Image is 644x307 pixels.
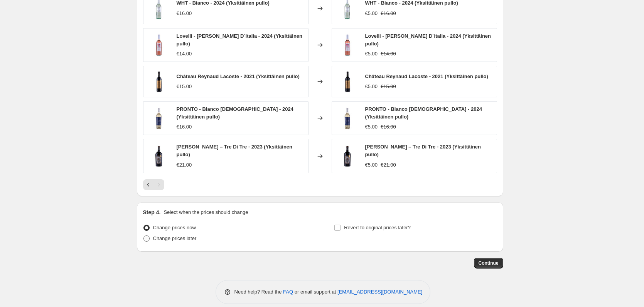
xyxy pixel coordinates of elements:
div: €5.00 [365,10,378,17]
span: PRONTO - Bianco [DEMOGRAPHIC_DATA] - 2024 (Yksittäinen pullo) [177,106,293,120]
nav: Pagination [143,179,164,190]
strike: €14.00 [381,50,396,58]
span: Château Reynaud Lacoste - 2021 (Yksittäinen pullo) [365,73,488,79]
img: PRONTO_-_Bianco_Aromatico_Ih015_80x.jpg [147,107,170,130]
strike: €16.00 [381,123,396,131]
span: Revert to original prices later? [344,225,411,230]
span: Change prices later [153,235,197,241]
button: Previous [143,179,154,190]
div: €14.00 [177,50,192,58]
p: Select when the prices should change [164,209,248,216]
a: [EMAIL_ADDRESS][DOMAIN_NAME] [337,289,422,295]
span: [PERSON_NAME] – Tre Di Tre - 2023 (Yksittäinen pullo) [365,144,481,157]
span: Château Reynaud Lacoste - 2021 (Yksittäinen pullo) [177,73,300,79]
div: €21.00 [177,161,192,169]
span: Change prices now [153,225,196,230]
div: €16.00 [177,123,192,131]
div: €15.00 [177,83,192,90]
div: €5.00 [365,50,378,58]
a: FAQ [283,289,293,295]
img: ChateauReynaudLacoste-2021_Vin001_80x.jpg [336,70,359,93]
span: Lovelli - [PERSON_NAME] D´italia - 2024 (Yksittäinen pullo) [365,33,491,47]
strike: €21.00 [381,161,396,169]
strike: €15.00 [381,83,396,90]
div: €5.00 [365,83,378,90]
img: ChateauReynaudLacoste-2021_Vin001_80x.jpg [147,70,170,93]
div: €16.00 [177,10,192,17]
span: Lovelli - [PERSON_NAME] D´italia - 2024 (Yksittäinen pullo) [177,33,303,47]
span: PRONTO - Bianco [DEMOGRAPHIC_DATA] - 2024 (Yksittäinen pullo) [365,106,482,120]
img: Lovelli-VinoRosatoD_italia_IR007_80x.jpg [147,33,170,57]
span: Need help? Read the [234,289,283,295]
button: Continue [474,258,503,269]
h2: Step 4. [143,209,161,216]
strike: €16.00 [381,10,396,17]
div: €5.00 [365,161,378,169]
span: or email support at [293,289,337,295]
img: Lupo_Meraviglia_2023_tre_di_tre_-_Puglia_IGT_Rosso_Ir046_170d9630-c447-4e96-9750-faf1be5fb296_80x... [147,145,170,168]
img: Lovelli-VinoRosatoD_italia_IR007_80x.jpg [336,33,359,57]
span: Continue [479,260,499,266]
img: Lupo_Meraviglia_2023_tre_di_tre_-_Puglia_IGT_Rosso_Ir046_170d9630-c447-4e96-9750-faf1be5fb296_80x... [336,145,359,168]
img: PRONTO_-_Bianco_Aromatico_Ih015_80x.jpg [336,107,359,130]
div: €5.00 [365,123,378,131]
span: [PERSON_NAME] – Tre Di Tre - 2023 (Yksittäinen pullo) [177,144,293,157]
